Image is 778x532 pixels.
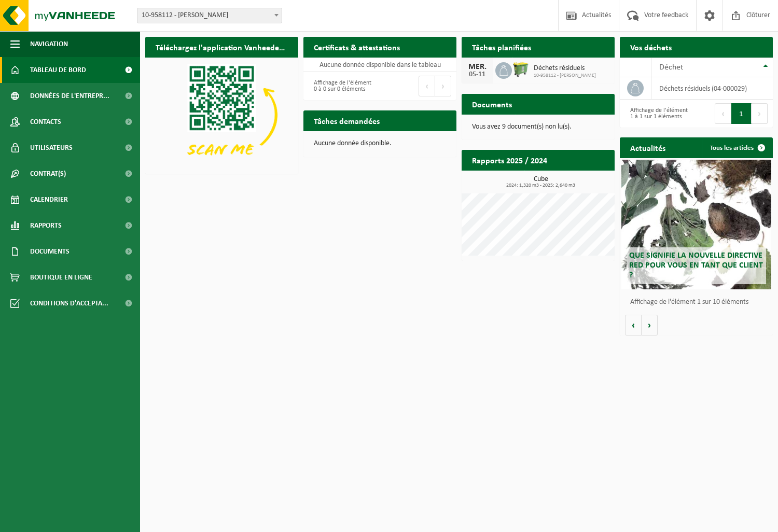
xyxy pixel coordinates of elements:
[30,109,61,135] span: Contacts
[630,299,768,306] p: Affichage de l'élément 1 sur 10 éléments
[314,140,446,147] p: Aucune donnée disponible.
[30,135,73,161] span: Utilisateurs
[702,137,772,158] a: Tous les articles
[534,73,596,79] span: 10-958112 - [PERSON_NAME]
[137,8,282,23] span: 10-958112 - DASILVA MARIO - HUCCORGNE
[642,315,658,335] button: Volgende
[467,71,488,78] div: 05-11
[659,63,683,72] span: Déchet
[309,75,375,97] div: Affichage de l'élément 0 à 0 sur 0 éléments
[620,37,682,57] h2: Vos déchets
[462,37,541,57] h2: Tâches planifiées
[620,137,676,158] h2: Actualités
[435,76,451,96] button: Next
[467,176,615,188] h3: Cube
[30,264,92,290] span: Boutique en ligne
[30,161,66,187] span: Contrat(s)
[30,83,109,109] span: Données de l'entrepr...
[512,61,530,78] img: WB-0660-HPE-GN-50
[651,77,773,100] td: déchets résiduels (04-000029)
[534,64,596,73] span: Déchets résiduels
[731,103,752,124] button: 1
[621,160,771,289] a: Que signifie la nouvelle directive RED pour vous en tant que client ?
[30,239,70,264] span: Documents
[303,37,410,57] h2: Certificats & attestations
[472,123,604,131] p: Vous avez 9 document(s) non lu(s).
[30,57,86,83] span: Tableau de bord
[462,150,558,170] h2: Rapports 2025 / 2024
[145,58,298,172] img: Download de VHEPlus App
[715,103,731,124] button: Previous
[30,290,108,316] span: Conditions d'accepta...
[137,8,282,23] span: 10-958112 - DASILVA MARIO - HUCCORGNE
[30,31,68,57] span: Navigation
[419,76,435,96] button: Previous
[303,110,390,131] h2: Tâches demandées
[467,183,615,188] span: 2024: 1,320 m3 - 2025: 2,640 m3
[30,213,62,239] span: Rapports
[752,103,768,124] button: Next
[467,63,488,71] div: MER.
[30,187,68,213] span: Calendrier
[303,58,456,72] td: Aucune donnée disponible dans le tableau
[145,37,298,57] h2: Téléchargez l'application Vanheede+ maintenant!
[625,315,642,335] button: Vorige
[524,170,614,191] a: Consulter les rapports
[625,102,691,125] div: Affichage de l'élément 1 à 1 sur 1 éléments
[462,94,522,114] h2: Documents
[629,251,763,279] span: Que signifie la nouvelle directive RED pour vous en tant que client ?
